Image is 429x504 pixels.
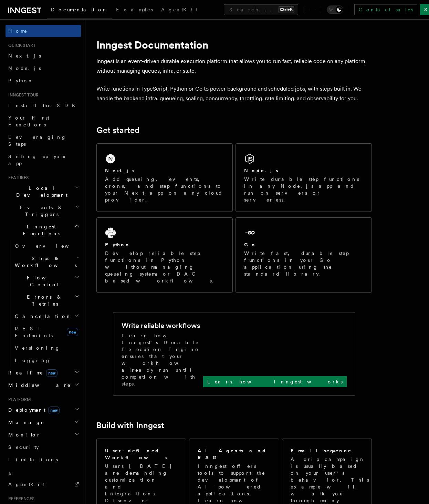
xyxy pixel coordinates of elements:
span: Events & Triggers [6,204,75,218]
p: Add queueing, events, crons, and step functions to your Next app on any cloud provider. [105,176,224,203]
button: Cancellation [12,310,81,322]
a: Next.js [6,50,81,62]
span: Local Development [6,185,75,198]
button: Manage [6,416,81,429]
a: Limitations [6,453,81,466]
a: Learn how Inngest works [203,376,347,387]
a: Python [6,74,81,87]
div: Inngest Functions [6,240,81,367]
button: Flow Control [12,271,81,291]
span: Install the SDK [8,103,80,108]
a: Security [6,441,81,453]
span: Features [6,175,29,181]
button: Steps & Workflows [12,252,81,271]
button: Realtimenew [6,367,81,379]
p: Develop reliable step functions in Python without managing queueing systems or DAG based workflows. [105,250,224,284]
span: Steps & Workflows [12,255,77,269]
span: Versioning [15,345,60,351]
a: Leveraging Steps [6,131,81,150]
h2: Next.js [105,167,135,174]
span: Documentation [51,7,108,12]
span: Logging [15,358,51,363]
button: Deploymentnew [6,404,81,416]
span: Next.js [8,53,41,59]
h1: Inngest Documentation [96,39,372,51]
span: Monitor [6,431,41,438]
button: Events & Triggers [6,201,81,220]
a: REST Endpointsnew [12,322,81,342]
a: AgentKit [157,2,202,19]
span: Node.js [8,65,41,71]
span: AgentKit [8,482,45,487]
span: Home [8,28,28,34]
h2: Python [105,241,130,248]
p: Learn how Inngest's Durable Execution Engine ensures that your workflow already run until complet... [122,332,203,387]
kbd: Ctrl+K [279,6,294,13]
h2: Email sequence [291,447,352,454]
a: Examples [112,2,157,19]
button: Search...Ctrl+K [224,4,298,15]
span: new [46,369,57,377]
button: Monitor [6,429,81,441]
h2: Write reliable workflows [122,321,200,330]
span: Platform [6,397,31,402]
span: Flow Control [12,274,75,288]
span: Examples [116,7,153,12]
span: Cancellation [12,313,72,320]
p: Write durable step functions in any Node.js app and run on servers or serverless. [244,176,363,203]
a: GoWrite fast, durable step functions in your Go application using the standard library. [236,217,372,293]
span: Limitations [8,457,58,462]
button: Toggle dark mode [327,6,343,14]
span: Realtime [6,369,57,376]
a: Node.js [6,62,81,74]
a: AgentKit [6,478,81,491]
span: Overview [15,243,86,249]
span: Middleware [6,382,71,389]
p: Inngest is an event-driven durable execution platform that allows you to run fast, reliable code ... [96,56,372,76]
span: Errors & Retries [12,294,75,307]
a: Build with Inngest [96,421,164,430]
h2: Node.js [244,167,278,174]
span: Quick start [6,43,35,48]
a: Get started [96,125,139,135]
p: Learn how Inngest works [207,378,343,385]
span: Python [8,78,33,83]
a: Versioning [12,342,81,354]
p: Write functions in TypeScript, Python or Go to power background and scheduled jobs, with steps bu... [96,84,372,103]
a: Home [6,25,81,37]
button: Middleware [6,379,81,391]
button: Errors & Retries [12,291,81,310]
span: Manage [6,419,44,426]
a: Documentation [47,2,112,19]
h2: Go [244,241,257,248]
a: Node.jsWrite durable step functions in any Node.js app and run on servers or serverless. [236,143,372,212]
button: Inngest Functions [6,220,81,240]
span: AI [6,471,13,477]
span: new [48,407,60,414]
a: Setting up your app [6,150,81,169]
a: Contact sales [354,4,417,15]
p: Write fast, durable step functions in your Go application using the standard library. [244,250,363,277]
span: Setting up your app [8,154,67,166]
button: Local Development [6,182,81,201]
a: Install the SDK [6,99,81,112]
a: Overview [12,240,81,252]
span: AgentKit [161,7,198,12]
a: PythonDevelop reliable step functions in Python without managing queueing systems or DAG based wo... [96,217,233,293]
span: new [67,328,78,336]
span: References [6,496,34,502]
h2: User-defined Workflows [105,447,178,461]
a: Your first Functions [6,112,81,131]
span: Leveraging Steps [8,134,66,147]
span: Inngest tour [6,92,39,98]
span: Inngest Functions [6,223,74,237]
a: Next.jsAdd queueing, events, crons, and step functions to your Next app on any cloud provider. [96,143,233,212]
h2: AI Agents and RAG [198,447,271,461]
span: Deployment [6,407,60,413]
span: REST Endpoints [15,326,53,338]
a: Logging [12,354,81,367]
span: Security [8,444,39,450]
span: Your first Functions [8,115,49,127]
